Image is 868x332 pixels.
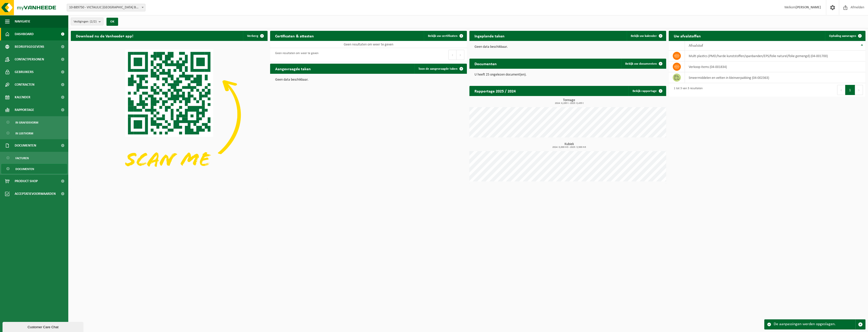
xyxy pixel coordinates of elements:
[628,86,666,96] a: Bekijk rapportage
[90,20,97,23] count: (2/2)
[270,41,467,48] td: Geen resultaten om weer te geven
[15,187,56,200] span: Acceptatievoorwaarden
[15,28,34,40] span: Dashboard
[685,72,865,83] td: smeermiddelen en vetten in kleinverpakking (04-002363)
[273,49,318,60] div: Geen resultaten om weer te geven
[15,118,38,127] span: In grafiekvorm
[469,86,521,96] h2: Rapportage 2025 / 2024
[474,73,661,77] p: U heeft 25 ongelezen document(en).
[774,320,855,329] div: De aanpassingen werden opgeslagen.
[15,164,34,174] span: Documenten
[448,50,457,60] button: Previous
[469,59,502,68] h2: Documenten
[825,31,865,41] a: Ophaling aanvragen
[15,104,34,116] span: Rapportage
[472,143,666,149] h3: Kubiek
[15,15,30,28] span: Navigatie
[275,78,462,82] p: Geen data beschikbaar.
[15,40,44,53] span: Bedrijfsgegevens
[689,44,703,48] span: Afvalstof
[15,153,29,163] span: Facturen
[15,78,34,91] span: Contracten
[247,34,258,38] span: Verberg
[469,31,510,41] h2: Ingeplande taken
[855,85,863,95] button: Next
[621,59,666,69] a: Bekijk uw documenten
[15,66,34,78] span: Gebruikers
[671,84,703,96] div: 1 tot 3 van 3 resultaten
[457,50,464,60] button: Next
[625,62,657,65] span: Bekijk uw documenten
[424,31,466,41] a: Bekijk uw certificaten
[71,31,138,41] h2: Download nu de Vanheede+ app!
[243,31,267,41] button: Verberg
[685,61,865,72] td: verkoop items (04-001834)
[1,117,67,127] a: In grafiekvorm
[15,129,33,138] span: In lijstvorm
[67,4,145,11] span: 10-889750 - VICTAULIC EUROPE BV - NAZARETH
[837,85,845,95] button: Previous
[418,67,458,70] span: Toon de aangevraagde taken
[15,175,38,187] span: Product Shop
[1,164,67,174] a: Documenten
[829,34,856,38] span: Ophaling aanvragen
[685,51,865,61] td: multi plastics (PMD/harde kunststoffen/spanbanden/EPS/folie naturel/folie gemengd) (04-001700)
[3,321,84,332] iframe: chat widget
[15,139,36,152] span: Documenten
[270,31,319,41] h2: Certificaten & attesten
[71,41,268,188] img: Download de VHEPlus App
[106,18,118,26] button: OK
[669,31,706,41] h2: Uw afvalstoffen
[67,4,145,11] span: 10-889750 - VICTAULIC EUROPE BV - NAZARETH
[472,99,666,105] h3: Tonnage
[472,146,666,149] span: 2024: 0,000 m3 - 2025: 3,500 m3
[474,45,661,49] p: Geen data beschikbaar.
[15,53,44,66] span: Contactpersonen
[1,128,67,138] a: In lijstvorm
[428,34,458,38] span: Bekijk uw certificaten
[627,31,666,41] a: Bekijk uw kalender
[845,85,855,95] button: 1
[414,64,466,74] a: Toon de aangevraagde taken
[631,34,657,38] span: Bekijk uw kalender
[71,18,103,25] button: Vestigingen(2/2)
[796,6,821,9] strong: [PERSON_NAME]
[74,18,97,26] span: Vestigingen
[270,64,316,74] h2: Aangevraagde taken
[15,91,30,104] span: Kalender
[472,102,666,105] span: 2024: 6,295 t - 2025: 0,435 t
[1,153,67,163] a: Facturen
